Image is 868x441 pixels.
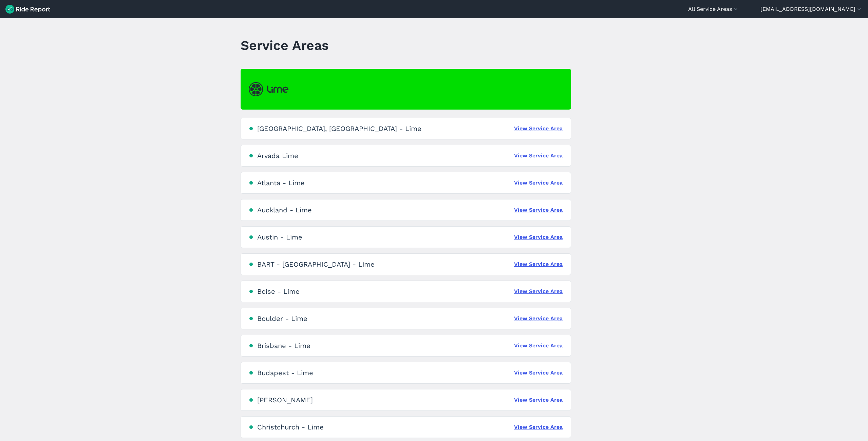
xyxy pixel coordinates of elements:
a: View Service Area [514,124,563,133]
div: [GEOGRAPHIC_DATA], [GEOGRAPHIC_DATA] - Lime [257,124,421,133]
div: Arvada Lime [257,152,298,160]
a: View Service Area [514,233,563,241]
a: View Service Area [514,152,563,160]
div: BART - [GEOGRAPHIC_DATA] - Lime [257,260,375,268]
img: Ride Report [5,5,50,14]
div: Austin - Lime [257,233,302,241]
a: View Service Area [514,342,563,350]
div: Atlanta - Lime [257,179,305,187]
button: [EMAIL_ADDRESS][DOMAIN_NAME] [760,5,863,13]
a: View Service Area [514,287,563,295]
div: Brisbane - Lime [257,342,310,350]
div: [PERSON_NAME] [257,396,313,404]
div: Boulder - Lime [257,314,307,323]
button: All Service Areas [688,5,739,13]
a: View Service Area [514,423,563,431]
a: View Service Area [514,396,563,404]
a: View Service Area [514,369,563,377]
a: View Service Area [514,179,563,187]
img: Lime [249,82,288,96]
h1: Service Areas [241,36,329,55]
div: Auckland - Lime [257,206,312,214]
a: View Service Area [514,206,563,214]
a: View Service Area [514,314,563,323]
div: Budapest - Lime [257,369,313,377]
a: View Service Area [514,260,563,268]
div: Christchurch - Lime [257,423,324,431]
div: Boise - Lime [257,287,300,295]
